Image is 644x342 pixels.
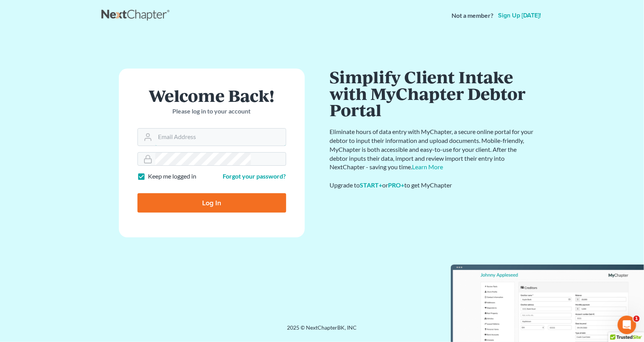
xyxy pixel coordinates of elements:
[360,181,383,189] a: START+
[223,172,286,180] a: Forgot your password?
[101,324,543,338] div: 2025 © NextChapterBK, INC
[330,127,535,172] p: Eliminate hours of data entry with MyChapter, a secure online portal for your debtor to input the...
[618,316,636,334] iframe: Intercom live chat
[137,107,286,116] p: Please log in to your account
[148,172,197,181] label: Keep me logged in
[497,12,543,19] a: Sign up [DATE]!
[137,193,286,213] input: Log In
[412,163,443,170] a: Learn More
[137,87,286,104] h1: Welcome Back!
[330,69,535,118] h1: Simplify Client Intake with MyChapter Debtor Portal
[634,316,640,322] span: 1
[330,181,535,190] div: Upgrade to or to get MyChapter
[452,11,494,20] strong: Not a member?
[155,129,286,146] input: Email Address
[388,181,405,189] a: PRO+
